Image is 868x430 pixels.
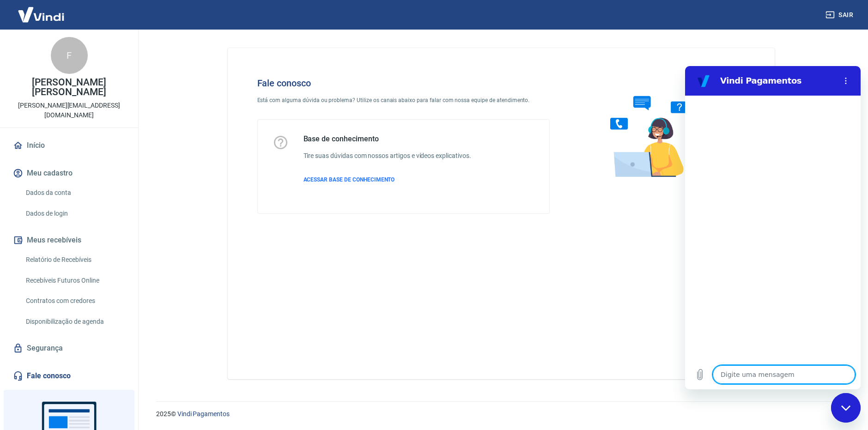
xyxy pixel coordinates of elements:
h4: Fale conosco [257,78,550,89]
a: Disponibilização de agenda [22,312,127,331]
img: Fale conosco [592,63,732,186]
div: F [51,37,88,74]
h5: Base de conhecimento [303,134,471,144]
img: Vindi [11,0,71,29]
a: Fale conosco [11,366,127,386]
p: [PERSON_NAME] [PERSON_NAME] [7,78,131,97]
h6: Tire suas dúvidas com nossos artigos e vídeos explicativos. [303,151,471,161]
a: Início [11,135,127,156]
a: ACESSAR BASE DE CONHECIMENTO [303,176,471,184]
a: Recebíveis Futuros Online [22,271,127,290]
button: Meus recebíveis [11,230,127,250]
a: Relatório de Recebíveis [22,250,127,269]
iframe: Janela de mensagens [685,66,861,389]
p: 2025 © [156,409,846,419]
span: ACESSAR BASE DE CONHECIMENTO [303,176,395,183]
p: Está com alguma dúvida ou problema? Utilize os canais abaixo para falar com nossa equipe de atend... [257,96,550,104]
a: Dados da conta [22,183,127,202]
button: Meu cadastro [11,163,127,183]
iframe: Botão para abrir a janela de mensagens, conversa em andamento [831,393,861,423]
a: Segurança [11,338,127,358]
a: Dados de login [22,204,127,223]
a: Contratos com credores [22,291,127,310]
a: Vindi Pagamentos [177,410,230,418]
button: Sair [824,6,857,24]
p: [PERSON_NAME][EMAIL_ADDRESS][DOMAIN_NAME] [7,101,131,120]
